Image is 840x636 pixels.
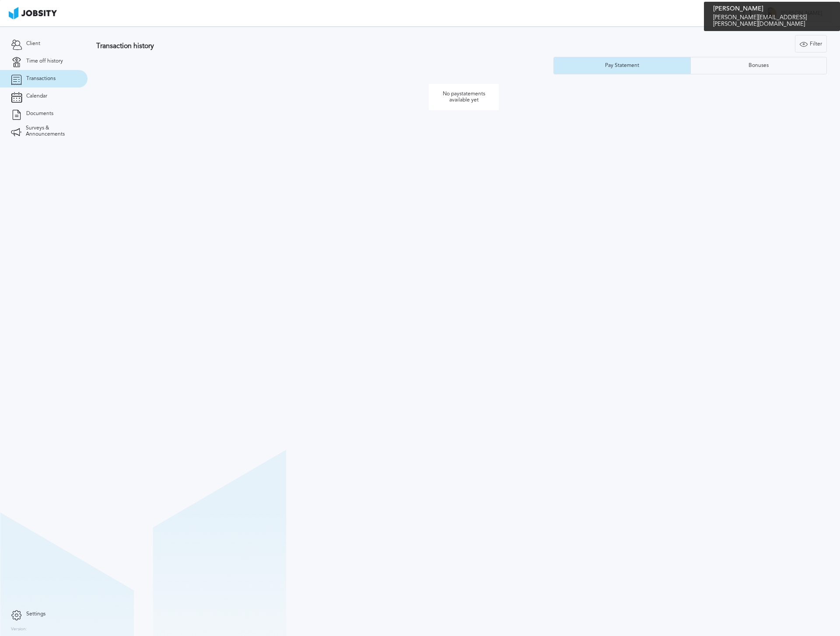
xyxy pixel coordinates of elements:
label: Version: [11,627,27,632]
span: [PERSON_NAME] [777,10,826,17]
span: Client [26,41,40,47]
img: ab4bad089aa723f57921c736e9817d99.png [9,7,57,19]
button: Filter [795,35,827,52]
div: Filter [795,35,826,53]
button: J[PERSON_NAME] [759,4,831,22]
h3: Transaction history [96,42,496,50]
div: Bonuses [744,63,773,69]
span: Settings [26,611,45,617]
div: Pay Statement [601,63,644,69]
span: Time off history [26,58,63,64]
span: Transactions [26,76,56,82]
span: Calendar [26,93,47,99]
button: Bonuses [690,57,827,74]
button: Pay Statement [553,57,690,74]
div: J [763,7,777,20]
span: Surveys & Announcements [26,125,77,137]
span: Documents [26,111,53,117]
p: No paystatements available yet [429,84,499,110]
